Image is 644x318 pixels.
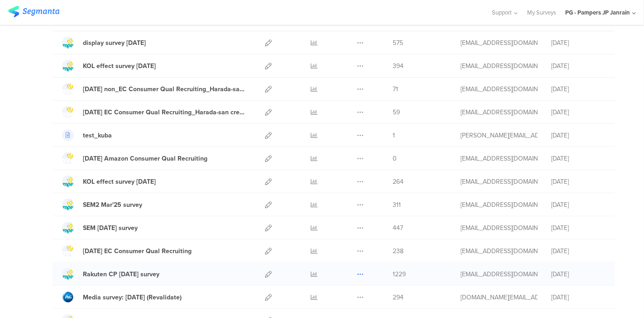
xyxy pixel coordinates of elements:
[393,38,403,48] span: 575
[83,38,146,48] div: display survey May'25
[551,131,606,140] div: [DATE]
[461,131,538,140] div: roszko.j@pg.com
[62,129,112,141] a: test_kuba
[565,8,630,17] div: PG - Pampers JP Janrain
[551,269,606,279] div: [DATE]
[83,223,138,233] div: SEM Mar'25 survey
[83,200,142,210] div: SEM2 Mar'25 survey
[62,152,207,164] a: [DATE] Amazon Consumer Qual Recruiting
[83,269,159,279] div: Rakuten CP Mar'25 survey
[551,84,606,94] div: [DATE]
[62,222,138,234] a: SEM [DATE] survey
[62,268,159,280] a: Rakuten CP [DATE] survey
[393,293,404,302] span: 294
[83,293,182,302] div: Media survey: Mar'25 (Revalidate)
[461,177,538,186] div: saito.s.2@pg.com
[461,293,538,302] div: pang.jp@pg.com
[551,38,606,48] div: [DATE]
[83,108,245,117] div: May'25 EC Consumer Qual Recruiting_Harada-san created
[492,8,512,17] span: Support
[393,223,403,233] span: 447
[551,61,606,71] div: [DATE]
[461,84,538,94] div: saito.s.2@pg.com
[551,177,606,186] div: [DATE]
[62,199,142,210] a: SEM2 Mar'25 survey
[83,177,156,186] div: KOL effect survey Apr'25
[83,246,192,256] div: May'25 EC Consumer Qual Recruiting
[551,293,606,302] div: [DATE]
[62,176,156,187] a: KOL effect survey [DATE]
[551,223,606,233] div: [DATE]
[393,108,400,117] span: 59
[461,38,538,48] div: saito.s.2@pg.com
[551,246,606,256] div: [DATE]
[393,269,406,279] span: 1229
[62,291,182,303] a: Media survey: [DATE] (Revalidate)
[551,200,606,210] div: [DATE]
[461,61,538,71] div: oki.y.2@pg.com
[62,37,146,49] a: display survey [DATE]
[393,131,395,140] span: 1
[393,177,404,186] span: 264
[83,61,156,71] div: KOL effect survey May 25
[461,269,538,279] div: saito.s.2@pg.com
[393,61,404,71] span: 394
[83,84,245,94] div: May'25 non_EC Consumer Qual Recruiting_Harada-san created
[62,60,156,72] a: KOL effect survey [DATE]
[551,108,606,117] div: [DATE]
[8,6,59,17] img: segmanta logo
[461,154,538,163] div: shibato.d@pg.com
[83,131,112,140] div: test_kuba
[551,154,606,163] div: [DATE]
[62,245,192,257] a: [DATE] EC Consumer Qual Recruiting
[83,154,207,163] div: Apr'25 Amazon Consumer Qual Recruiting
[62,106,245,118] a: [DATE] EC Consumer Qual Recruiting_Harada-san created
[393,84,398,94] span: 71
[461,108,538,117] div: saito.s.2@pg.com
[393,246,404,256] span: 238
[461,200,538,210] div: saito.s.2@pg.com
[393,200,401,210] span: 311
[461,246,538,256] div: shibato.d@pg.com
[393,154,397,163] span: 0
[461,223,538,233] div: saito.s.2@pg.com
[62,83,245,95] a: [DATE] non_EC Consumer Qual Recruiting_Harada-san created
